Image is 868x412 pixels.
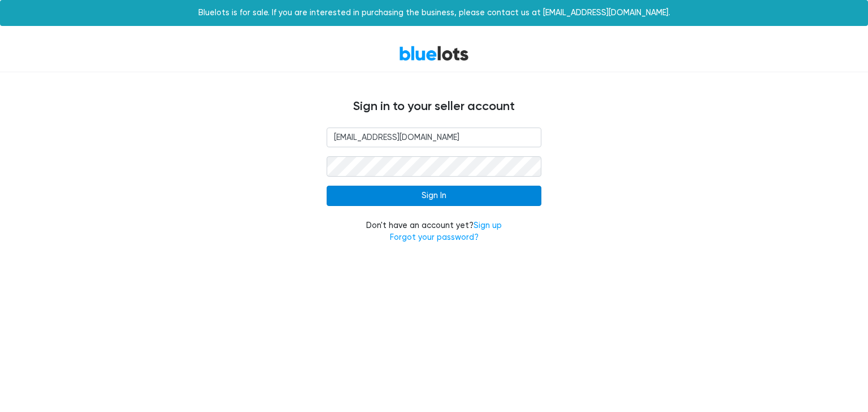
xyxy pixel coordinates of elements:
[327,186,541,206] input: Sign In
[399,45,469,62] a: BlueLots
[327,128,541,148] input: Email
[95,99,773,114] h4: Sign in to your seller account
[327,220,541,244] div: Don't have an account yet?
[390,233,479,242] a: Forgot your password?
[474,221,502,230] a: Sign up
